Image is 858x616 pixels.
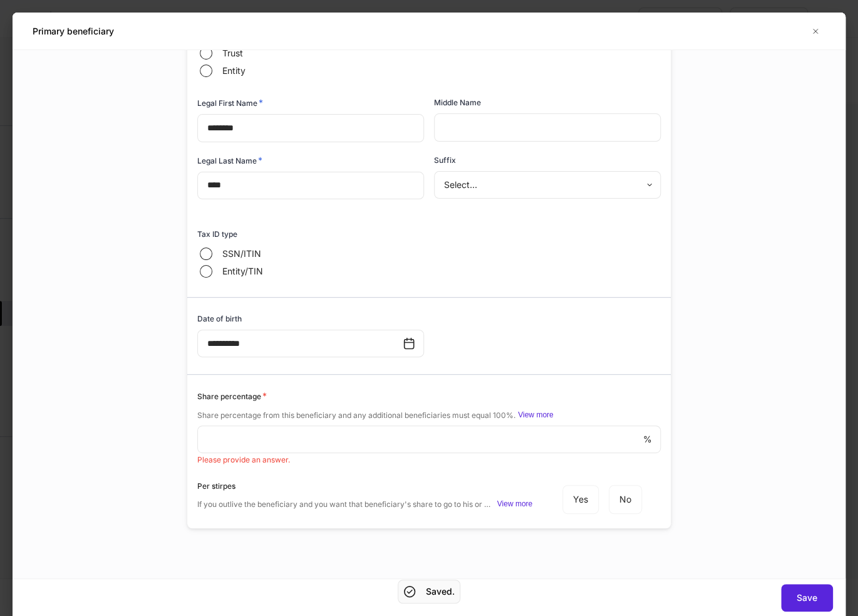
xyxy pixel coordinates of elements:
span: If you outlive the beneficiary and you want that beneficiary's share to go to his or her descenda... [197,499,495,509]
h5: Saved. [426,585,455,598]
h6: Legal First Name [197,97,263,109]
div: Save [797,592,817,604]
p: Please provide an answer. [197,455,661,465]
div: Select... [434,171,660,199]
span: SSN/ITIN [222,248,261,260]
div: Per stirpes [197,480,532,492]
h6: Date of birth [197,313,242,325]
h5: Primary beneficiary [33,25,114,38]
div: % [197,425,661,453]
h6: Tax ID type [197,228,237,240]
button: View more [497,499,532,509]
span: Trust [222,47,243,60]
h6: Legal Last Name [197,154,262,167]
button: View more [518,410,553,420]
h6: Suffix [434,154,456,166]
span: Share percentage from this beneficiary and any additional beneficiaries must equal 100%. [197,410,515,420]
div: Share percentage [197,390,661,402]
h6: Middle Name [434,97,481,108]
button: Save [781,584,833,612]
span: Entity/TIN [222,265,263,278]
span: Entity [222,65,246,77]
